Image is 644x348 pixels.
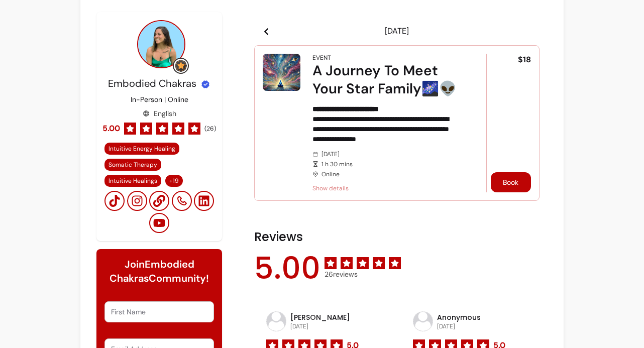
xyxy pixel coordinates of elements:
[437,322,481,330] p: [DATE]
[167,177,181,185] span: + 19
[413,312,433,331] img: avatar
[267,312,286,331] img: avatar
[321,160,458,168] span: 1 h 30 mins
[325,269,401,279] span: 26 reviews
[109,177,157,185] span: Intuitive Healings
[204,125,216,133] span: ( 26 )
[290,322,350,330] p: [DATE]
[104,257,214,285] h6: Join Embodied Chakras Community!
[491,172,531,192] button: Book
[109,161,157,169] span: Somatic Therapy
[108,77,196,90] span: Embodied Chakras
[263,54,300,91] img: A Journey To Meet Your Star Family🌌👽
[518,54,531,66] span: $18
[254,229,540,245] h2: Reviews
[254,21,540,41] header: [DATE]
[111,307,207,317] input: First Name
[143,108,176,119] div: English
[312,184,458,192] span: Show details
[254,253,320,283] span: 5.00
[109,145,175,153] span: Intuitive Energy Healing
[102,123,120,135] span: 5.00
[312,150,458,178] div: [DATE] Online
[312,62,458,98] div: A Journey To Meet Your Star Family🌌👽
[175,60,187,72] img: Grow
[312,54,331,62] div: Event
[131,94,188,104] p: In-Person | Online
[290,312,350,322] p: [PERSON_NAME]
[437,312,481,322] p: Anonymous
[137,20,185,68] img: Provider image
